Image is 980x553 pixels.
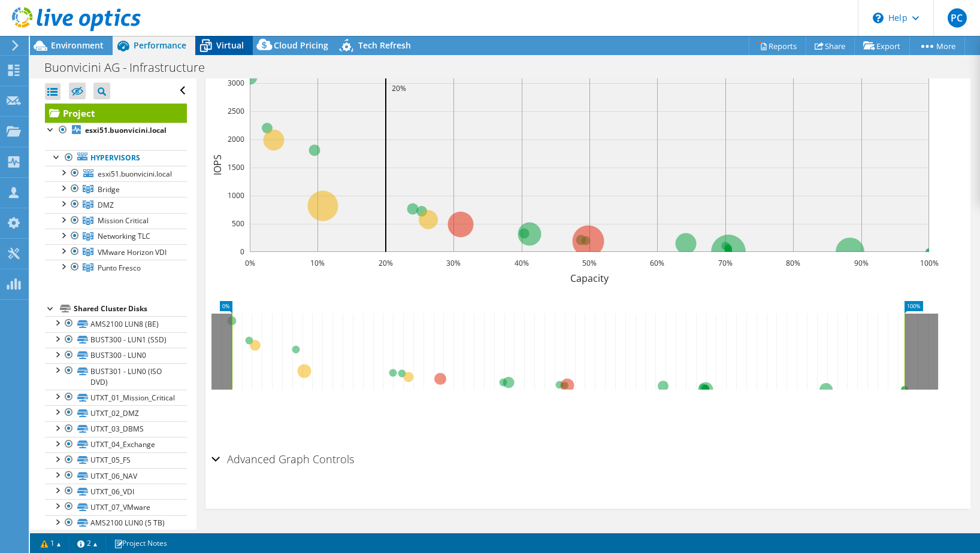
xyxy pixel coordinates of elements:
[45,421,187,437] a: UTXT_03_DBMS
[310,258,325,268] text: 10%
[45,197,187,212] a: DMZ
[45,348,187,363] a: BUST300 - LUN0
[98,247,167,257] span: VMware Horizon VDI
[650,258,664,268] text: 60%
[98,263,141,273] span: Punto Fresco
[45,260,187,275] a: Punto Fresco
[98,231,150,241] span: Networking TLC
[228,190,244,200] text: 1000
[98,200,114,210] span: DMZ
[515,258,529,268] text: 40%
[358,39,411,51] span: Tech Refresh
[45,515,187,531] a: AMS2100 LUN0 (5 TB)
[45,166,187,181] a: esxi51.buonvicini.local
[854,258,869,268] text: 90%
[232,218,244,229] text: 500
[854,37,910,55] a: Export
[45,213,187,229] a: Mission Critical
[274,39,328,51] span: Cloud Pricing
[240,247,244,257] text: 0
[74,302,187,316] div: Shared Cluster Disks
[211,154,224,175] text: IOPS
[45,363,187,390] a: BUST301 - LUN0 (ISO DVD)
[216,39,244,51] span: Virtual
[379,258,393,268] text: 20%
[45,150,187,166] a: Hypervisors
[718,258,733,268] text: 70%
[392,83,406,93] text: 20%
[228,162,244,172] text: 1500
[45,390,187,405] a: UTXT_01_Mission_Critical
[919,258,938,268] text: 100%
[98,169,172,179] span: esxi51.buonvicini.local
[786,258,800,268] text: 80%
[45,229,187,244] a: Networking TLC
[32,536,69,551] a: 1
[45,332,187,348] a: BUST300 - LUN1 (SSD)
[45,468,187,484] a: UTXT_06_NAV
[45,405,187,421] a: UTXT_02_DMZ
[45,244,187,260] a: VMware Horizon VDI
[749,37,806,55] a: Reports
[228,106,244,116] text: 2500
[105,536,176,551] a: Project Notes
[98,215,149,226] span: Mission Critical
[948,8,967,28] span: PC
[51,39,104,51] span: Environment
[446,258,461,268] text: 30%
[570,272,609,285] text: Capacity
[85,125,167,135] b: esxi51.buonvicini.local
[244,258,255,268] text: 0%
[45,181,187,197] a: Bridge
[45,437,187,452] a: UTXT_04_Exchange
[98,184,120,195] span: Bridge
[45,123,187,138] a: esxi51.buonvicini.local
[45,316,187,332] a: AMS2100 LUN8 (BE)
[45,484,187,499] a: UTXT_06_VDI
[228,134,244,144] text: 2000
[211,447,354,471] h2: Advanced Graph Controls
[873,13,884,23] svg: \n
[45,452,187,468] a: UTXT_05_FS
[806,37,855,55] a: Share
[39,61,223,74] h1: Buonvicini AG - Infrastructure
[134,39,186,51] span: Performance
[45,104,187,123] a: Project
[582,258,597,268] text: 50%
[45,499,187,515] a: UTXT_07_VMware
[69,536,106,551] a: 2
[909,37,965,55] a: More
[228,78,244,88] text: 3000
